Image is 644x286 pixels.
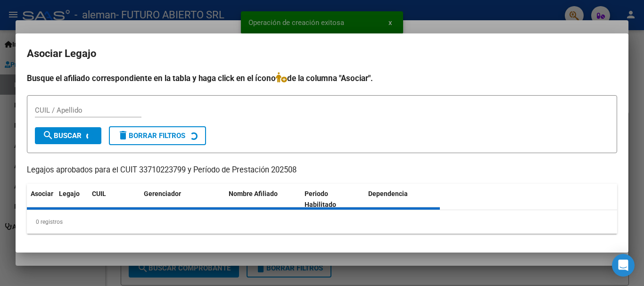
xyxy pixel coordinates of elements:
datatable-header-cell: Nombre Afiliado [225,184,301,215]
h4: Busque el afiliado correspondiente en la tabla y haga click en el ícono de la columna "Asociar". [27,72,617,84]
h2: Asociar Legajo [27,45,617,63]
button: Borrar Filtros [109,126,206,145]
span: Gerenciador [144,190,181,197]
datatable-header-cell: Legajo [55,184,88,215]
mat-icon: delete [117,130,129,141]
mat-icon: search [42,130,54,141]
div: 0 registros [27,210,617,234]
span: Dependencia [368,190,408,197]
p: Legajos aprobados para el CUIT 33710223799 y Período de Prestación 202508 [27,164,617,176]
span: Nombre Afiliado [229,190,278,197]
span: Periodo Habilitado [305,190,336,208]
span: Legajo [59,190,80,197]
span: Borrar Filtros [117,131,185,140]
datatable-header-cell: Asociar [27,184,55,215]
datatable-header-cell: Gerenciador [140,184,225,215]
span: Asociar [31,190,53,197]
span: CUIL [92,190,106,197]
div: Open Intercom Messenger [612,254,635,277]
span: Buscar [42,131,82,140]
datatable-header-cell: Dependencia [364,184,440,215]
button: Buscar [35,127,101,144]
datatable-header-cell: CUIL [88,184,140,215]
datatable-header-cell: Periodo Habilitado [301,184,364,215]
